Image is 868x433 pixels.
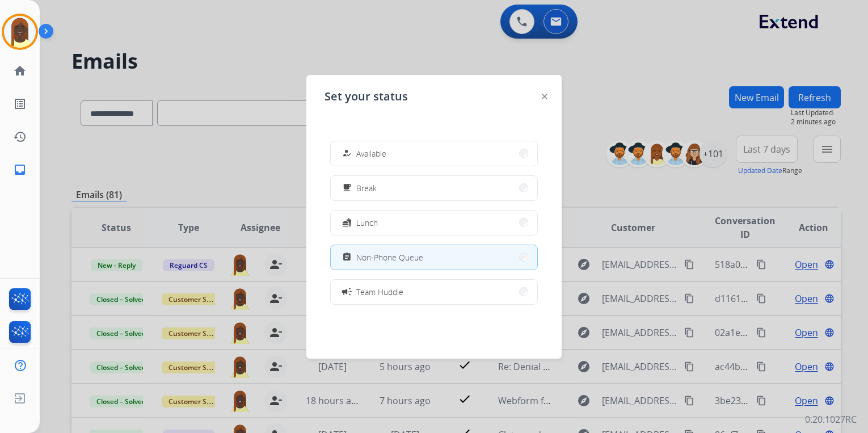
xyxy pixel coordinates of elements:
button: Non-Phone Queue [331,245,537,270]
button: Break [331,176,537,200]
mat-icon: history [13,130,27,144]
mat-icon: fastfood [342,218,352,228]
button: Team Huddle [331,280,537,304]
mat-icon: free_breakfast [342,183,352,193]
mat-icon: list_alt [13,97,27,111]
img: avatar [4,16,36,48]
span: Set your status [325,89,408,104]
mat-icon: assignment [342,253,352,262]
span: Lunch [356,217,378,229]
p: 0.20.1027RC [805,413,857,426]
span: Team Huddle [356,286,403,298]
mat-icon: how_to_reg [342,149,352,158]
mat-icon: inbox [13,163,27,176]
img: close-button [542,94,547,99]
span: Break [356,182,377,194]
button: Lunch [331,211,537,235]
span: Available [356,148,386,159]
span: Non-Phone Queue [356,251,423,263]
mat-icon: home [13,64,27,78]
button: Available [331,141,537,166]
mat-icon: campaign [341,286,352,297]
